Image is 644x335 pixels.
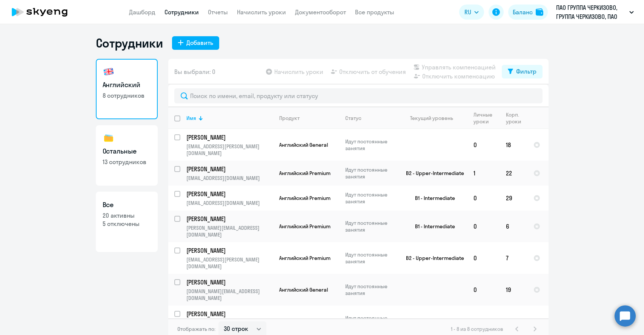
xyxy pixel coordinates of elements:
span: Английский Premium [279,170,330,177]
a: [PERSON_NAME] [186,215,273,223]
span: RU [464,8,471,17]
span: Вы выбрали: 0 [174,67,215,76]
p: [PERSON_NAME] [186,278,272,286]
p: Идут постоянные занятия [345,283,397,297]
a: [PERSON_NAME] [186,278,273,286]
p: [PERSON_NAME] [186,165,272,173]
td: 0 [467,242,500,274]
button: RU [459,5,484,20]
p: ПАО ГРУППА ЧЕРКИЗОВО, ГРУППА ЧЕРКИЗОВО, ПАО [556,3,626,21]
span: 1 - 8 из 8 сотрудников [451,326,503,332]
h3: Остальные [103,146,151,156]
p: 5 отключены [103,220,151,228]
div: Текущий уровень [410,115,453,121]
span: Английский General [279,286,328,293]
td: 7 [500,242,527,274]
span: Английский Premium [279,195,330,201]
a: [PERSON_NAME] [186,133,273,141]
td: B2 - Upper-Intermediate [397,161,467,186]
td: 19 [500,274,527,306]
p: [EMAIL_ADDRESS][PERSON_NAME][DOMAIN_NAME] [186,143,273,157]
p: [EMAIL_ADDRESS][DOMAIN_NAME] [186,200,273,206]
td: 0 [467,129,500,161]
a: Остальные13 сотрудников [96,125,158,186]
p: Идут постоянные занятия [345,166,397,180]
p: [PERSON_NAME] [186,133,272,141]
h3: Все [103,200,151,210]
p: 20 активны [103,211,151,220]
p: 13 сотрудников [103,158,151,166]
img: balance [536,8,543,16]
button: ПАО ГРУППА ЧЕРКИЗОВО, ГРУППА ЧЕРКИЗОВО, ПАО [552,3,638,21]
h1: Сотрудники [96,35,163,51]
td: 0 [467,211,500,242]
button: Добавить [172,36,219,50]
span: Английский General [279,141,328,148]
a: Начислить уроки [237,8,286,16]
p: Идут постоянные занятия [345,138,397,152]
div: Корп. уроки [506,111,521,125]
td: 0 [467,274,500,306]
p: [DOMAIN_NAME][EMAIL_ADDRESS][DOMAIN_NAME] [186,288,273,301]
td: B2 - Upper-Intermediate [397,242,467,274]
td: 18 [500,129,527,161]
div: Фильтр [516,67,536,76]
div: Статус [345,115,361,121]
h3: Английский [103,80,151,90]
div: Имя [186,115,196,121]
button: Балансbalance [508,5,548,20]
div: Добавить [186,38,213,47]
div: Баланс [513,8,533,17]
p: Идут постоянные занятия [345,220,397,233]
input: Поиск по имени, email, продукту или статусу [174,88,543,103]
img: others [103,132,115,144]
a: Все продукты [355,8,394,16]
div: Корп. уроки [506,111,527,125]
a: [PERSON_NAME] [186,246,273,255]
div: Текущий уровень [403,115,467,121]
a: Английский8 сотрудников [96,59,158,119]
div: Личные уроки [473,111,500,125]
p: 8 сотрудников [103,91,151,100]
a: Документооборот [295,8,346,16]
p: [EMAIL_ADDRESS][PERSON_NAME][DOMAIN_NAME] [186,256,273,270]
p: Идут постоянные занятия [345,191,397,205]
span: Отображать по: [177,326,215,332]
div: Продукт [279,115,339,121]
p: [PERSON_NAME] [186,310,272,318]
td: B1 - Intermediate [397,211,467,242]
a: [PERSON_NAME] [186,190,273,198]
p: [PERSON_NAME][EMAIL_ADDRESS][DOMAIN_NAME] [186,224,273,238]
div: Продукт [279,115,300,121]
span: Английский General [279,318,328,325]
p: [PERSON_NAME] [186,215,272,223]
div: Личные уроки [473,111,493,125]
td: 6 [500,211,527,242]
td: 1 [467,161,500,186]
td: 0 [467,186,500,211]
td: 22 [500,161,527,186]
span: Английский Premium [279,255,330,261]
a: [PERSON_NAME] [186,310,273,318]
p: [EMAIL_ADDRESS][DOMAIN_NAME] [186,175,273,181]
a: [PERSON_NAME] [186,165,273,173]
div: Статус [345,115,397,121]
td: 29 [500,186,527,211]
a: Отчеты [208,8,228,16]
a: Сотрудники [164,8,199,16]
span: Английский Premium [279,223,330,230]
p: [PERSON_NAME] [186,246,272,255]
p: [PERSON_NAME] [186,190,272,198]
p: Идут постоянные занятия [345,315,397,328]
img: english [103,66,115,78]
button: Фильтр [502,65,543,78]
a: Дашборд [129,8,155,16]
a: Все20 активны5 отключены [96,192,158,252]
p: Идут постоянные занятия [345,251,397,265]
td: B1 - Intermediate [397,186,467,211]
div: Имя [186,115,273,121]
